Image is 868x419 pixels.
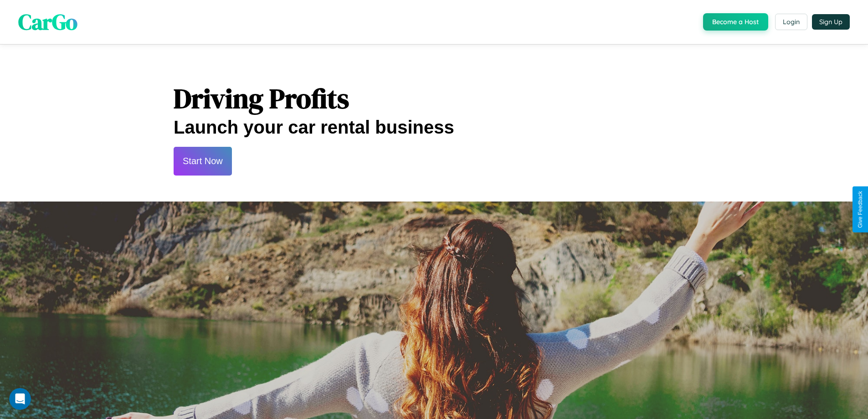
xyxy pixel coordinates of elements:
button: Start Now [174,147,232,176]
button: Become a Host [703,13,768,31]
button: Sign Up [812,14,850,30]
span: CarGo [18,7,77,37]
h2: Launch your car rental business [174,117,694,138]
iframe: Intercom live chat [9,388,31,410]
button: Login [775,14,807,30]
h1: Driving Profits [174,80,694,117]
div: Give Feedback [857,191,863,228]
